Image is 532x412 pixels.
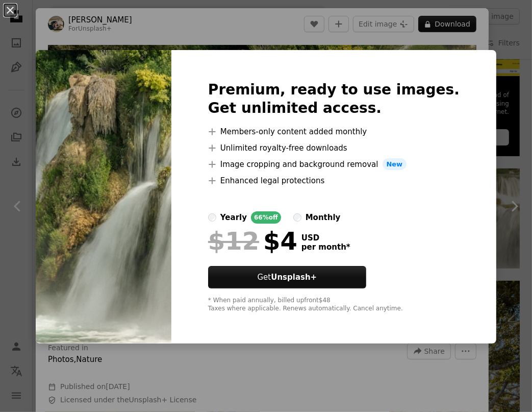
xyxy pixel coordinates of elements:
[301,233,350,243] span: USD
[208,126,460,138] li: Members-only content added monthly
[208,266,366,288] button: GetUnsplash+
[271,273,317,282] strong: Unsplash+
[208,142,460,154] li: Unlimited royalty-free downloads
[220,211,247,224] div: yearly
[208,228,259,254] span: $12
[208,81,460,117] h2: Premium, ready to use images. Get unlimited access.
[36,50,171,344] img: premium_photo-1675448891094-0f3acc556fdb
[208,213,216,222] input: yearly66%off
[301,243,350,252] span: per month *
[306,211,341,224] div: monthly
[208,297,460,313] div: * When paid annually, billed upfront $48 Taxes where applicable. Renews automatically. Cancel any...
[208,175,460,187] li: Enhanced legal protections
[208,158,460,171] li: Image cropping and background removal
[383,158,407,171] span: New
[208,228,297,254] div: $4
[251,211,281,224] div: 66% off
[293,213,301,222] input: monthly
